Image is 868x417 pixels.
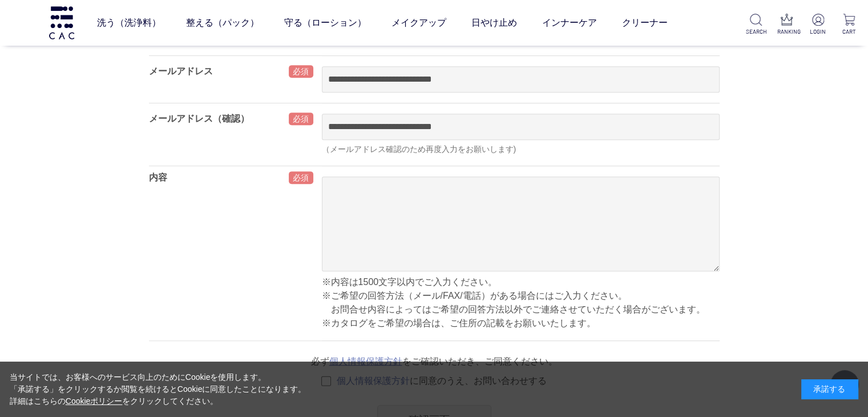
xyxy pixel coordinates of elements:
[391,7,446,39] a: メイクアップ
[284,7,366,39] a: 守る（ローション）
[322,289,720,303] p: ※ご希望の回答方法（メール/FAX/電話）がある場合にはご入力ください。
[808,27,828,36] p: LOGIN
[542,7,597,39] a: インナーケア
[47,6,76,39] img: logo
[777,27,797,36] p: RANKING
[149,355,720,368] p: 必ず をご確認いただき、ご同意ください。
[322,275,720,289] p: ※内容は1500文字以内でご入力ください。
[322,316,720,330] p: ※カタログをご希望の場合は、ご住所の記載をお願いいたします。
[471,7,517,39] a: 日やけ止め
[777,14,797,36] a: RANKING
[66,396,123,406] a: Cookieポリシー
[839,27,859,36] p: CART
[186,7,259,39] a: 整える（パック）
[322,143,720,155] div: （メールアドレス確認のため再度入力をお願いします)
[746,27,766,36] p: SEARCH
[149,173,167,182] label: 内容
[149,114,249,123] label: メールアドレス（確認）
[331,303,720,316] p: お問合せ内容によってはご希望の回答方法以外でご連絡させていただく場合がございます。
[622,7,668,39] a: クリーナー
[10,371,306,407] div: 当サイトでは、お客様へのサービス向上のためにCookieを使用します。 「承諾する」をクリックするか閲覧を続けるとCookieに同意したことになります。 詳細はこちらの をクリックしてください。
[746,14,766,36] a: SEARCH
[808,14,828,36] a: LOGIN
[97,7,161,39] a: 洗う（洗浄料）
[329,356,402,366] a: 個人情報保護方針
[149,66,213,76] label: メールアドレス
[839,14,859,36] a: CART
[801,379,858,399] div: 承諾する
